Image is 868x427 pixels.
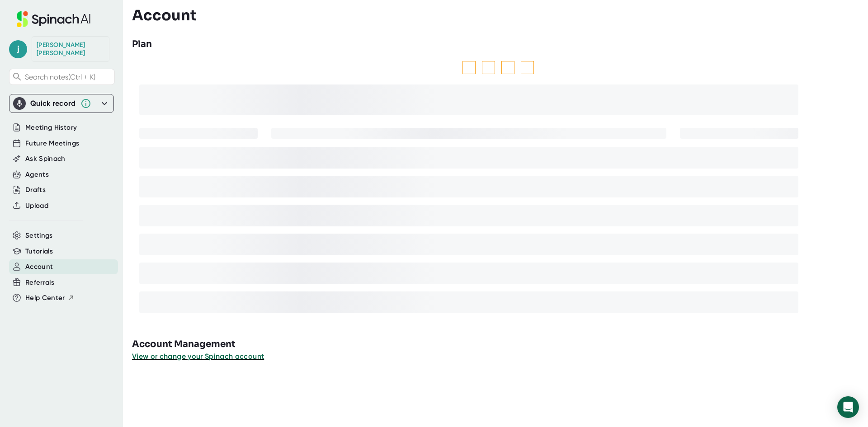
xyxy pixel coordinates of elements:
button: Meeting History [25,122,77,133]
div: Open Intercom Messenger [837,396,859,418]
button: Account [25,262,53,272]
div: Janice Neer [37,41,104,57]
button: Drafts [25,185,46,195]
button: Upload [25,201,48,211]
button: Ask Spinach [25,154,66,164]
button: Tutorials [25,246,53,257]
h3: Plan [132,38,152,51]
button: View or change your Spinach account [132,351,264,362]
button: Settings [25,230,53,241]
button: Referrals [25,277,54,288]
span: View or change your Spinach account [132,352,264,361]
div: Quick record [30,99,76,108]
span: Search notes (Ctrl + K) [25,73,95,81]
h3: Account [132,7,197,24]
h3: Account Management [132,338,868,351]
button: Agents [25,169,49,180]
span: Help Center [25,293,65,303]
button: Help Center [25,293,75,303]
button: Future Meetings [25,138,79,149]
div: Quick record [13,94,110,113]
span: j [9,40,27,58]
